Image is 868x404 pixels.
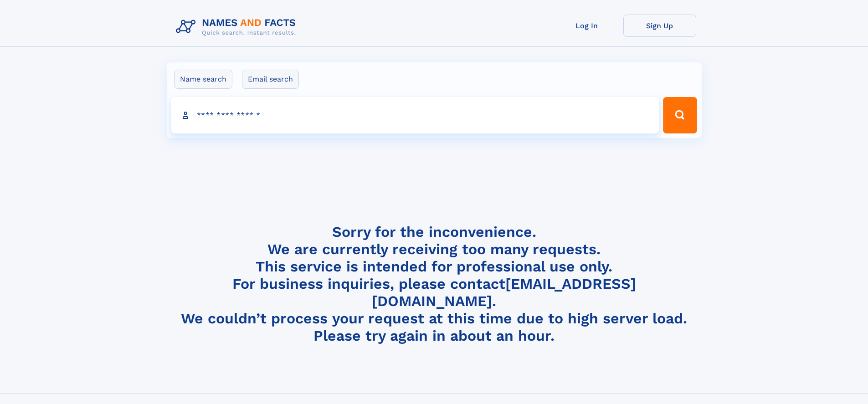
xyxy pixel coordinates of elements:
[172,15,303,39] img: Logo Names and Facts
[172,223,696,345] h4: Sorry for the inconvenience. We are currently receiving too many requests. This service is intend...
[171,97,659,133] input: search input
[242,70,299,89] label: Email search
[623,15,696,37] a: Sign Up
[663,97,697,133] button: Search Button
[550,15,623,37] a: Log In
[174,70,232,89] label: Name search
[372,275,636,310] a: [EMAIL_ADDRESS][DOMAIN_NAME]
